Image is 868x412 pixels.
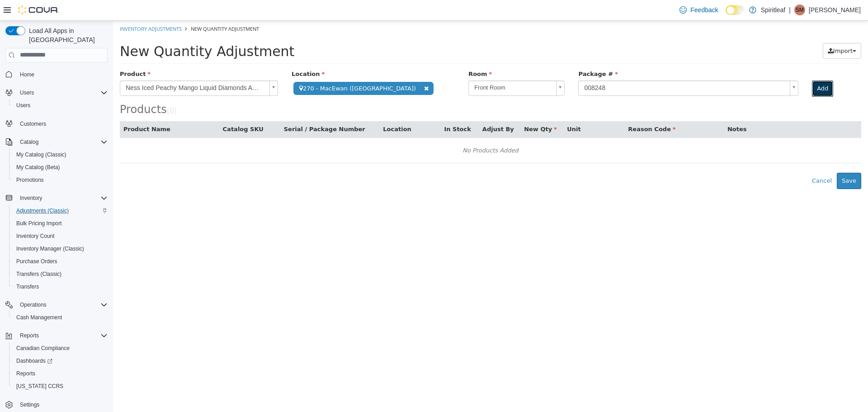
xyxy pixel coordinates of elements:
[355,60,452,75] a: Front Room
[13,256,108,267] span: Purchase Orders
[369,104,403,113] button: Adjust By
[13,231,58,242] a: Inventory Count
[2,136,111,148] button: Catalog
[110,104,152,113] button: Catalog SKU
[10,104,59,113] button: Product Name
[2,192,111,204] button: Inventory
[16,87,38,98] button: Users
[9,355,111,367] a: Dashboards
[16,345,70,352] span: Canadian Compliance
[20,194,42,202] span: Inventory
[78,5,146,11] span: New Quantity Adjustment
[16,176,44,184] span: Promotions
[16,357,52,365] span: Dashboards
[13,175,108,185] span: Promotions
[331,104,359,113] button: In Stock
[270,104,300,113] button: Location
[16,314,62,321] span: Cash Management
[13,281,108,292] span: Transfers
[13,218,108,229] span: Bulk Pricing Import
[9,255,111,268] button: Purchase Orders
[57,86,61,94] span: 0
[13,243,108,254] span: Inventory Manager (Classic)
[796,5,804,15] span: SM
[13,100,34,111] a: Users
[16,399,108,410] span: Settings
[9,268,111,280] button: Transfers (Classic)
[16,270,61,278] span: Transfers (Classic)
[13,281,42,292] a: Transfers
[2,86,111,99] button: Users
[54,86,64,94] small: ( )
[13,381,108,392] span: Washington CCRS
[13,312,108,323] span: Cash Management
[411,105,444,112] span: New Qty
[694,152,724,168] button: Cancel
[724,152,748,168] button: Save
[16,245,84,252] span: Inventory Manager (Classic)
[13,231,108,242] span: Inventory Count
[9,242,111,255] button: Inventory Manager (Classic)
[16,399,43,410] a: Settings
[710,22,748,38] button: Import
[180,61,321,74] span: 270 - MacEwan ([GEOGRAPHIC_DATA])
[2,398,111,411] button: Settings
[2,298,111,311] button: Operations
[20,89,34,96] span: Users
[13,100,108,111] span: Users
[454,104,469,113] button: Unit
[16,232,55,240] span: Inventory Count
[13,269,108,279] span: Transfers (Classic)
[16,193,46,204] button: Inventory
[614,104,635,113] button: Notes
[13,149,108,160] span: My Catalog (Classic)
[13,312,66,323] a: Cash Management
[16,207,69,214] span: Adjustments (Classic)
[9,204,111,217] button: Adjustments (Classic)
[16,370,35,377] span: Reports
[2,68,111,81] button: Home
[16,164,60,171] span: My Catalog (Beta)
[13,162,108,173] span: My Catalog (Beta)
[9,161,111,174] button: My Catalog (Beta)
[13,205,108,216] span: Adjustments (Classic)
[9,217,111,230] button: Bulk Pricing Import
[13,381,67,392] a: [US_STATE] CCRS
[794,5,805,15] div: Shelby M
[9,311,111,324] button: Cash Management
[16,220,62,227] span: Bulk Pricing Import
[2,117,111,130] button: Customers
[13,243,88,254] a: Inventory Manager (Classic)
[676,1,722,19] a: Feedback
[13,368,108,379] span: Reports
[7,50,38,57] span: Product
[16,137,42,147] button: Catalog
[25,26,108,44] span: Load All Apps in [GEOGRAPHIC_DATA]
[13,343,73,354] a: Canadian Compliance
[9,380,111,393] button: [US_STATE] CCRS
[13,205,72,216] a: Adjustments (Classic)
[16,193,108,204] span: Inventory
[465,60,685,75] a: 008248
[13,269,65,279] a: Transfers (Classic)
[13,123,742,137] div: No Products Added
[20,332,39,339] span: Reports
[9,342,111,355] button: Canadian Compliance
[809,5,861,15] p: [PERSON_NAME]
[16,118,108,129] span: Customers
[7,60,153,75] span: Ness Iced Peachy Mango Liquid Diamonds AIO Pen - 1g
[7,82,54,95] span: Products
[20,71,34,78] span: Home
[720,27,740,33] span: Import
[179,50,212,57] span: Location
[9,174,111,186] button: Promotions
[465,50,505,57] span: Package #
[355,50,379,57] span: Room
[9,230,111,242] button: Inventory Count
[356,60,439,74] span: Front Room
[13,218,66,229] a: Bulk Pricing Import
[7,23,181,38] span: New Quantity Adjustment
[13,343,108,354] span: Canadian Compliance
[16,69,38,80] a: Home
